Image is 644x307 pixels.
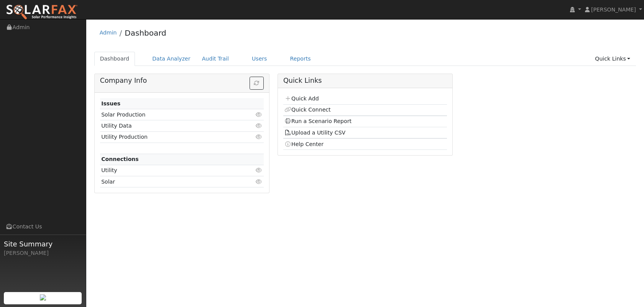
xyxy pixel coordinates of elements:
[101,156,139,162] strong: Connections
[100,77,264,85] h5: Company Info
[284,130,345,136] a: Upload a Utility CSV
[256,134,263,140] i: Click to view
[100,120,237,131] td: Utility Data
[284,107,330,113] a: Quick Connect
[4,239,82,249] span: Site Summary
[4,249,82,257] div: [PERSON_NAME]
[196,52,235,66] a: Audit Trail
[94,52,135,66] a: Dashboard
[125,28,166,38] a: Dashboard
[284,141,324,147] a: Help Center
[100,131,237,143] td: Utility Production
[256,167,263,173] i: Click to view
[283,77,447,85] h5: Quick Links
[284,118,352,124] a: Run a Scenario Report
[284,95,319,102] a: Quick Add
[284,52,317,66] a: Reports
[146,52,196,66] a: Data Analyzer
[100,109,237,120] td: Solar Production
[100,176,237,187] td: Solar
[40,294,46,300] img: retrieve
[246,52,273,66] a: Users
[101,100,120,107] strong: Issues
[256,123,263,128] i: Click to view
[591,7,636,13] span: [PERSON_NAME]
[589,52,636,66] a: Quick Links
[256,112,263,117] i: Click to view
[100,30,117,36] a: Admin
[100,165,237,176] td: Utility
[6,4,78,20] img: SolarFax
[256,179,263,184] i: Click to view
